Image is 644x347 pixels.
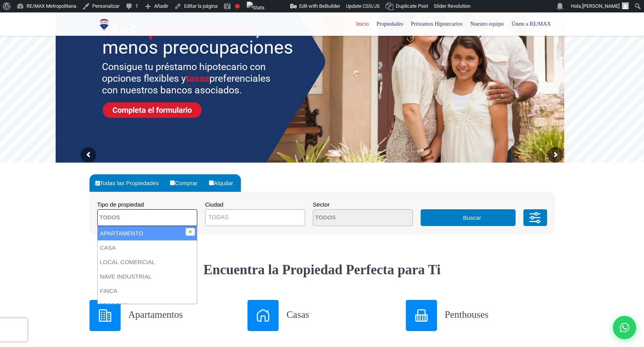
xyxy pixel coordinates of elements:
[97,18,111,32] img: Logo de REMAX
[98,269,197,284] li: NAVE INDUSTRIAL
[186,228,195,236] button: ✕
[95,181,100,186] input: Todas las Propiedades
[98,240,197,255] li: CASA
[209,181,214,185] input: Alquilar
[445,308,555,321] h3: Penthouses
[582,3,619,9] span: [PERSON_NAME]
[507,18,555,30] span: Únete a RE/MAX
[466,12,507,36] a: Nuestro equipo
[128,308,239,321] h3: Apartamentos
[98,226,197,240] li: APARTAMENTO
[209,214,228,220] span: TODAS
[235,4,240,9] div: Focus keyphrase not set
[407,12,467,36] a: Préstamos Hipotecarios
[466,18,507,30] span: Nuestro equipo
[352,12,373,36] a: Inicio
[186,73,209,84] span: tasas
[372,12,407,36] a: Propiedades
[89,300,239,331] a: Apartamentos
[168,174,205,192] label: Comprar
[313,210,389,226] textarea: Search
[247,2,265,14] img: Views over 48 hours. Click for more Jetpack Stats.
[286,308,397,321] h3: Casas
[313,201,330,208] span: Sector
[170,181,175,185] input: Comprar
[507,12,555,36] a: Únete a RE/MAX
[97,12,111,36] a: RE/MAX Metropolitana
[204,262,441,277] strong: Encuentra la Propiedad Perfecta para Ti
[102,61,281,96] sr7-txt: Consigue tu préstamo hipotecario con opciones flexibles y preferenciales con nuestros bancos asoc...
[98,298,197,312] li: TERRENO
[102,20,296,56] sr7-txt: Más , menos preocupaciones
[407,18,467,30] span: Préstamos Hipotecarios
[98,255,197,269] li: LOCAL COMERCIAL
[98,284,197,298] li: FINCA
[205,201,224,208] span: Ciudad
[97,201,144,208] span: Tipo de propiedad
[352,18,373,30] span: Inicio
[406,300,555,331] a: Penthouses
[205,209,305,226] span: TODAS
[421,209,516,226] button: Buscar
[103,102,202,118] a: Completa el formulario
[93,174,167,192] label: Todas las Propiedades
[247,300,397,331] a: Casas
[372,18,407,30] span: Propiedades
[98,210,173,226] textarea: Search
[205,212,305,223] span: TODAS
[434,3,470,9] span: Slider Revolution
[207,174,241,192] label: Alquilar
